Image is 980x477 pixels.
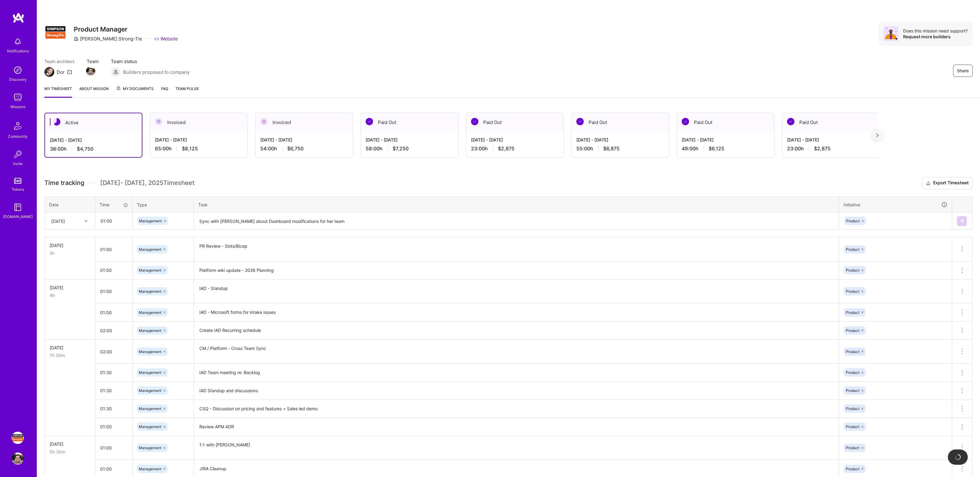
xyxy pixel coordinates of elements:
[116,85,154,98] a: My Documents
[576,118,584,125] img: Paid Out
[95,344,132,360] input: HH:MM
[139,247,161,252] span: Management
[194,304,838,321] textarea: IAD - Microsoft forms for intake issues
[175,86,199,91] span: Team Pulse
[51,218,65,224] div: [DATE]
[139,388,161,393] span: Management
[843,201,948,208] div: Initiative
[45,197,95,212] th: Date
[287,145,303,152] span: $6,750
[194,213,838,229] textarea: Sync with [PERSON_NAME] about Dashboard modifications for her team
[95,382,132,399] input: HH:MM
[77,146,93,152] span: $4,750
[814,145,831,152] span: $2,875
[366,118,373,125] img: Paid Out
[787,137,875,143] div: [DATE] - [DATE]
[67,69,72,74] i: icon Mail
[161,85,168,98] a: FAQ
[12,148,24,160] img: Invite
[139,328,161,333] span: Management
[139,310,161,315] span: Management
[139,370,161,375] span: Management
[74,36,142,42] div: [PERSON_NAME] Strong-Tie
[10,453,25,465] a: User Avatar
[682,145,769,152] div: 49:00 h
[44,85,72,98] a: My timesheet
[10,103,25,110] div: Missions
[876,133,879,137] img: right
[150,113,247,132] div: Invoiced
[182,145,198,152] span: $8,125
[466,113,563,132] div: Paid Out
[154,36,178,42] a: Website
[884,26,898,41] img: Avatar
[260,118,268,125] img: Invoiced
[846,370,859,375] span: Product
[3,213,33,220] div: [DOMAIN_NAME]
[14,178,21,184] img: tokens
[79,85,109,98] a: About Mission
[12,12,24,23] img: logo
[194,400,838,417] textarea: CSQ - Discussion on pricing and features + Sales led demo
[260,145,348,152] div: 54:00 h
[926,180,931,186] i: icon Download
[603,145,620,152] span: $6,875
[12,64,24,76] img: discovery
[155,118,162,125] img: Invoiced
[123,69,190,75] span: Builders proposed to company
[155,137,243,143] div: [DATE] - [DATE]
[194,419,838,435] textarea: Review APM ADR
[50,242,90,249] div: [DATE]
[846,349,859,354] span: Product
[194,197,839,212] th: Task
[44,67,54,77] img: Team Architect
[50,292,90,299] div: 4h
[571,113,669,132] div: Paid Out
[260,137,348,143] div: [DATE] - [DATE]
[50,441,90,447] div: [DATE]
[13,160,23,167] div: Invite
[677,113,774,132] div: Paid Out
[953,65,973,77] button: Share
[194,280,838,303] textarea: IAD - Standup
[44,21,66,43] img: Company Logo
[7,48,29,54] div: Notifications
[366,137,453,143] div: [DATE] - [DATE]
[50,284,90,291] div: [DATE]
[957,216,967,226] div: null
[959,219,964,223] img: Submit
[95,400,132,417] input: HH:MM
[194,382,838,399] textarea: IAD Standup and discussions
[846,388,859,393] span: Product
[116,85,154,92] span: My Documents
[44,179,84,187] span: Time tracking
[922,177,973,189] button: Export Timesheet
[194,262,838,279] textarea: Platform wiki update - 2026 Planning
[50,344,90,351] div: [DATE]
[194,238,838,261] textarea: PR Review - Slots/Bicep
[87,58,99,65] span: Team
[846,424,859,429] span: Product
[95,364,132,381] input: HH:MM
[85,220,88,223] i: icon Chevron
[846,268,859,272] span: Product
[846,289,859,294] span: Product
[903,34,968,39] div: Request more builders
[50,250,90,256] div: 2h
[95,304,132,321] input: HH:MM
[787,145,875,152] div: 23:00 h
[682,118,689,125] img: Paid Out
[471,137,559,143] div: [DATE] - [DATE]
[787,118,794,125] img: Paid Out
[95,241,132,257] input: HH:MM
[50,137,137,143] div: [DATE] - [DATE]
[846,247,859,252] span: Product
[903,28,968,34] div: Does this mission need support?
[100,201,128,208] div: Time
[10,118,25,133] img: Community
[50,352,90,359] div: 7h 30m
[954,453,962,461] img: loading
[95,419,132,435] input: HH:MM
[194,364,838,381] textarea: IAD Team meeting re: Backlog
[782,113,880,132] div: Paid Out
